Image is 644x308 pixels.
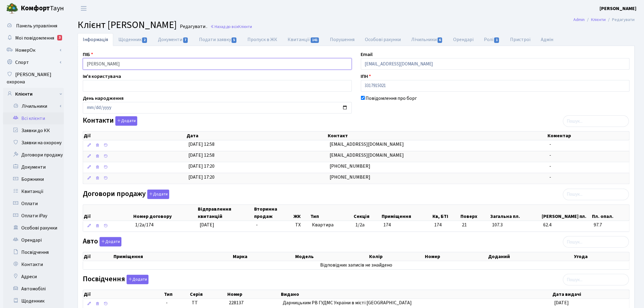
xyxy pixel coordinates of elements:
[83,290,163,299] th: Дії
[3,20,64,32] a: Панель управління
[3,198,64,210] a: Оплати
[3,234,64,246] a: Орендарі
[488,252,573,261] th: Доданий
[565,13,644,26] nav: breadcrumb
[113,33,153,46] a: Щоденник
[113,252,232,261] th: Приміщення
[3,283,64,295] a: Автомобілі
[549,163,551,170] span: -
[188,163,215,170] span: [DATE] 17:20
[549,141,551,148] span: -
[83,131,186,140] th: Дії
[460,205,490,221] th: Поверх
[179,24,207,30] small: Редагувати .
[232,252,295,261] th: Марка
[147,190,169,199] button: Договори продажу
[563,274,629,285] input: Пошук...
[83,51,93,58] label: ПІБ
[242,33,282,46] a: Пропуск в ЖК
[366,95,417,102] label: Повідомлення про борг
[83,95,124,102] label: День народження
[563,236,629,248] input: Пошук...
[78,18,177,32] span: Клієнт [PERSON_NAME]
[238,24,252,30] span: Клієнти
[369,252,424,261] th: Колір
[3,161,64,173] a: Документи
[490,205,541,221] th: Загальна пл.
[83,252,113,261] th: Дії
[6,2,18,15] img: logo.png
[3,124,64,137] a: Заявки до КК
[142,37,147,43] span: 2
[330,174,370,180] span: [PHONE_NUMBER]
[573,252,629,261] th: Угода
[541,205,591,221] th: [PERSON_NAME] пл.
[479,33,505,46] a: Ролі
[3,68,64,88] a: [PERSON_NAME] охорона
[3,185,64,198] a: Квитанції
[552,290,630,299] th: Дата видачі
[600,5,637,12] a: [PERSON_NAME]
[330,163,370,170] span: [PHONE_NUMBER]
[353,205,381,221] th: Секція
[3,32,64,44] a: Мої повідомлення3
[361,73,371,80] label: ІПН
[505,33,536,46] a: Пристрої
[295,222,307,229] span: ТХ
[16,23,57,29] span: Панель управління
[282,33,325,46] a: Квитанції
[83,205,133,221] th: Дії
[3,210,64,222] a: Оплати iPay
[100,237,121,247] button: Авто
[210,24,252,30] a: Назад до всіхКлієнти
[3,44,64,56] a: НомерОк
[98,236,121,247] a: Додати
[283,299,412,306] span: Дарницьким РВ ГУДМС України в місті [GEOGRAPHIC_DATA]
[232,37,236,43] span: 5
[188,152,215,159] span: [DATE] 12:58
[127,275,149,284] button: Посвідчення
[360,33,406,46] a: Особові рахунки
[188,141,215,148] span: [DATE] 12:58
[114,115,137,126] a: Додати
[606,16,635,23] li: Редагувати
[406,33,448,46] a: Лічильники
[229,299,244,306] span: 228137
[563,189,629,200] input: Пошук...
[57,35,62,40] div: 3
[3,88,64,100] a: Клієнти
[383,222,391,228] span: 174
[166,299,187,306] span: -
[462,222,488,229] span: 21
[83,190,169,199] label: Договори продажу
[492,222,539,229] span: 107.3
[293,205,310,221] th: ЖК
[448,33,479,46] a: Орендарі
[256,222,258,228] span: -
[355,222,365,228] span: 1/2а
[163,290,190,299] th: Тип
[434,222,457,229] span: 174
[83,73,121,80] label: Ім'я користувача
[3,271,64,283] a: Адреси
[135,222,153,228] span: 1/2а/174
[83,237,121,247] label: Авто
[227,290,281,299] th: Номер
[549,174,551,180] span: -
[3,295,64,307] a: Щоденник
[310,205,353,221] th: Тип
[549,152,551,159] span: -
[78,33,113,46] a: Інформація
[21,3,64,14] span: Таун
[3,137,64,149] a: Заявки на охорону
[312,222,351,229] span: Квартира
[153,33,194,46] a: Документи
[197,205,254,221] th: Відправлення квитанцій
[591,16,606,23] a: Клієнти
[361,51,373,58] label: Email
[3,149,64,161] a: Договори продажу
[254,205,293,221] th: Вторинна продаж
[3,112,64,124] a: Всі клієнти
[21,3,50,13] b: Комфорт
